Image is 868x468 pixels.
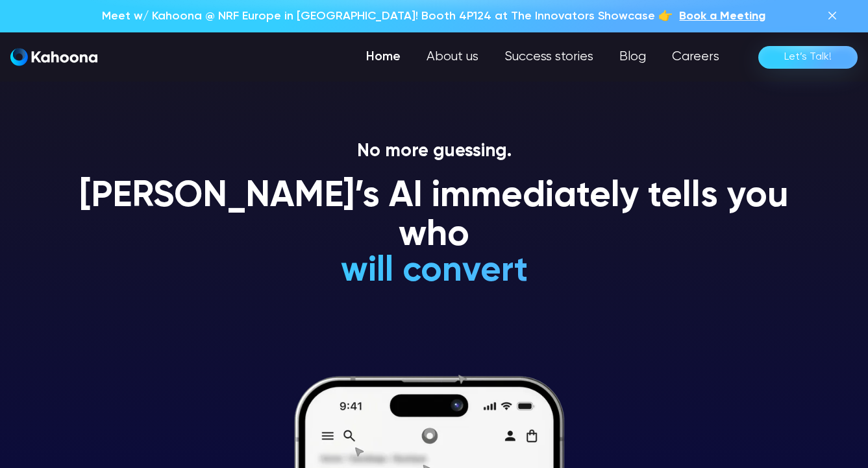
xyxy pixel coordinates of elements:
[606,44,659,70] a: Blog
[784,47,832,67] div: Let’s Talk!
[10,48,97,67] a: Kahoona logo blackKahoona logo white
[353,44,414,70] a: Home
[64,178,804,255] h1: [PERSON_NAME]’s AI immediately tells you who
[243,252,625,290] h1: will convert
[659,44,732,70] a: Careers
[414,44,491,70] a: About us
[102,8,673,25] p: Meet w/ Kahoona @ NRF Europe in [GEOGRAPHIC_DATA]! Booth 4P124 at The Innovators Showcase 👉
[491,44,606,70] a: Success stories
[679,8,765,25] a: Book a Meeting
[758,46,858,69] a: Let’s Talk!
[10,48,97,66] img: Kahoona logo white
[64,141,804,163] p: No more guessing.
[679,10,765,22] span: Book a Meeting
